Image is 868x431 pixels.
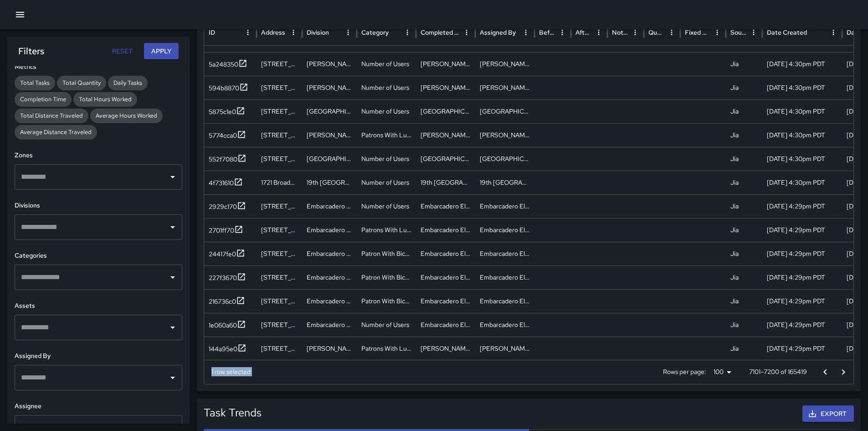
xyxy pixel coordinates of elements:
div: 815 Market Street [257,337,302,360]
div: 19th St Restroom [416,171,475,194]
div: Embarcadero Elevator Platform [416,313,475,337]
button: Apply [144,43,179,60]
div: Embarcadero Elevator Street [302,194,357,218]
h6: Metrics [15,62,182,72]
div: 5875c1e0 [209,107,236,116]
div: Embarcadero Elevator Street [475,218,534,242]
div: 890 Market Street [257,123,302,147]
div: 101 Market Street [257,242,302,265]
div: Source [730,28,746,36]
div: 9/29/2025, 4:29pm PDT [762,289,842,313]
div: Lake Merritt Restroom [302,99,357,123]
div: 101 Market Street [257,218,302,242]
div: Montgomery Restroom [475,52,534,76]
div: 9/29/2025, 4:30pm PDT [762,147,842,171]
p: 7101–7200 of 165419 [749,367,807,376]
button: 5774cca0 [209,130,246,141]
div: Jia [726,218,762,242]
div: Total Distance Traveled [15,109,88,123]
span: Average Distance Traveled [15,128,97,137]
button: 24417fe0 [209,249,245,260]
div: 9/29/2025, 4:29pm PDT [762,337,842,360]
div: 9/29/2025, 4:29pm PDT [762,242,842,265]
h6: Categories [15,251,182,261]
h6: Filters [18,44,44,58]
div: Embarcadero Elevator Street [475,194,534,218]
button: 5a248350 [209,59,247,70]
h6: Assignee [15,401,182,411]
button: ID column menu [241,26,254,39]
div: Civic Center Elevator Street [416,147,475,171]
div: Embarcadero Elevator Street [416,194,475,218]
div: Number of Users [357,147,416,171]
h6: Divisions [15,201,182,211]
button: Quantity column menu [665,26,678,39]
button: 552f7080 [209,154,247,165]
div: Patrons With Luggage Stroller Carts Wagons [357,218,416,242]
button: Go to next page [834,363,853,381]
div: Number of Users [357,76,416,99]
span: Total Hours Worked [73,95,137,104]
div: ID [209,28,215,36]
div: Completed By [421,28,459,36]
button: Address column menu [287,26,300,39]
div: 1 California Street [257,289,302,313]
div: 144a95e0 [209,344,237,353]
div: 2929c170 [209,202,237,211]
div: Powell Elevator Platform [475,123,534,147]
div: 800 Oak Street [257,99,302,123]
div: 227f3670 [209,273,237,282]
div: 9/29/2025, 4:29pm PDT [762,218,842,242]
div: 890 Market Street [257,76,302,99]
div: Number of Users [357,52,416,76]
button: Notes column menu [629,26,642,39]
span: Total Quantity [57,78,106,88]
div: Completion Time [15,92,72,107]
div: Montgomery Restroom [416,52,475,76]
button: Open [166,271,179,284]
div: 100 [710,365,734,379]
div: Embarcadero Elevator Street [416,265,475,289]
div: 9/29/2025, 4:30pm PDT [762,52,842,76]
div: 9/29/2025, 4:30pm PDT [762,76,842,99]
span: Daily Tasks [108,78,148,88]
div: Embarcadero Elevator Street [416,218,475,242]
div: Embarcadero Elevator Street [302,242,357,265]
div: Notes [612,28,628,36]
button: Fixed Asset column menu [711,26,724,39]
span: Completion Time [15,95,72,104]
div: 9/29/2025, 4:30pm PDT [762,171,842,194]
div: 101 Market Street [257,265,302,289]
div: Jia [726,313,762,337]
div: Lake Merritt Restroom [416,99,475,123]
div: Lake Merritt Restroom [475,99,534,123]
div: 552f7080 [209,155,237,164]
div: Number of Users [357,194,416,218]
div: Average Hours Worked [90,109,163,123]
div: Jia [726,123,762,147]
div: 19th St Restroom [475,171,534,194]
div: 1 California Street [257,313,302,337]
button: Assigned By column menu [519,26,532,39]
div: Quantity [648,28,664,36]
button: 2701ff70 [209,225,243,236]
div: Jia [726,265,762,289]
div: Montgomery Restroom [302,52,357,76]
div: Powell Elevator Street [475,337,534,360]
div: 24417fe0 [209,249,236,259]
button: 5875c1e0 [209,106,245,118]
div: Civic Center Elevator Street [475,147,534,171]
div: Total Tasks [15,76,55,90]
div: 1145 Market Street [257,147,302,171]
div: Before Photo [539,28,555,36]
div: Embarcadero Elevator Street [302,218,357,242]
h6: Assigned By [15,351,182,361]
div: 9/29/2025, 4:30pm PDT [762,99,842,123]
div: Number of Users [357,313,416,337]
h5: Task Trends [204,405,262,420]
div: 5a248350 [209,60,238,69]
div: Patron With Bicycles Scooters Electric Scooters [357,242,416,265]
button: After Photo column menu [592,26,605,39]
button: Export [802,405,854,422]
button: 594b8870 [209,83,248,94]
